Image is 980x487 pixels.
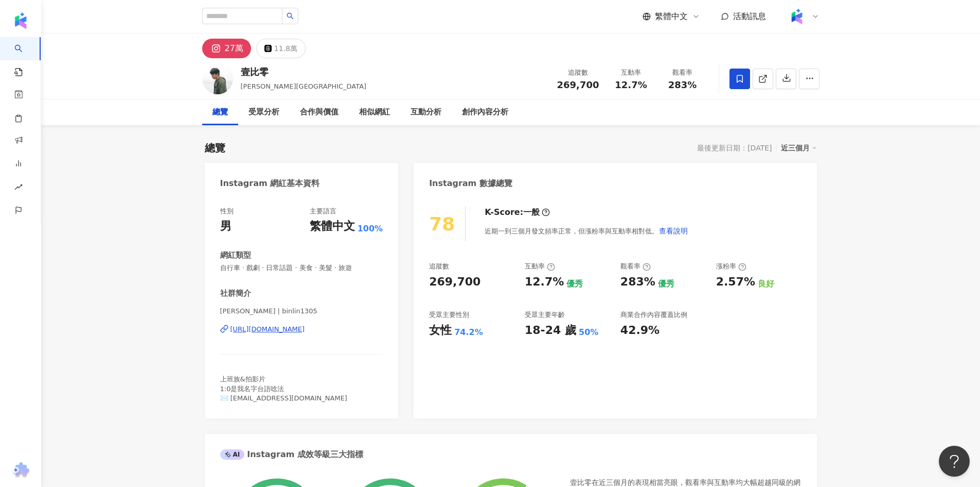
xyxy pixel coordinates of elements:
span: search [287,12,294,20]
div: 性別 [220,207,234,216]
div: 74.2% [454,327,483,338]
div: 創作內容分析 [462,106,508,119]
div: 社群簡介 [220,288,251,299]
div: 269,700 [429,274,480,290]
span: 活動訊息 [733,11,766,21]
div: 相似網紅 [359,106,390,119]
span: rise [14,177,23,200]
span: 上班族&拍影片 1:0是我名字台語唸法 ✉️ [EMAIL_ADDRESS][DOMAIN_NAME] [220,375,347,401]
div: 主要語言 [310,207,336,216]
div: 2.57% [716,274,755,290]
img: chrome extension [11,462,31,479]
div: 觀看率 [620,262,651,271]
div: 50% [579,327,598,338]
span: 283% [668,80,697,90]
div: 283% [620,274,655,290]
div: AI [220,449,245,460]
div: 網紅類型 [220,250,251,261]
span: [PERSON_NAME] | binlin1305 [220,307,383,316]
div: Instagram 數據總覽 [429,178,512,189]
div: 觀看率 [663,68,702,78]
div: 總覽 [205,141,225,155]
div: 受眾分析 [248,106,279,119]
div: 追蹤數 [557,68,599,78]
img: Kolr%20app%20icon%20%281%29.png [787,7,807,26]
div: 優秀 [566,278,583,290]
div: 漲粉率 [716,262,746,271]
span: 查看說明 [659,227,688,235]
div: 男 [220,219,231,234]
a: search [14,37,35,77]
div: [URL][DOMAIN_NAME] [230,325,305,334]
div: 總覽 [212,106,228,119]
span: 繁體中文 [655,11,688,22]
div: K-Score : [485,207,550,218]
button: 11.8萬 [256,39,306,58]
div: 良好 [758,278,774,290]
img: KOL Avatar [202,63,233,94]
div: Instagram 網紅基本資料 [220,178,320,189]
span: 269,700 [557,79,599,90]
button: 27萬 [202,39,251,58]
div: 優秀 [658,278,674,290]
div: 一般 [523,207,540,218]
div: 18-24 歲 [525,323,576,339]
div: 互動率 [525,262,555,271]
div: 42.9% [620,323,660,339]
div: 繁體中文 [310,219,355,234]
span: 自行車 · 戲劇 · 日常話題 · 美食 · 美髮 · 旅遊 [220,263,383,273]
div: 互動率 [612,68,651,78]
div: 最後更新日期：[DATE] [697,144,772,152]
iframe: Help Scout Beacon - Open [939,446,970,477]
div: 商業合作內容覆蓋比例 [620,310,687,320]
div: 合作與價值 [300,106,338,119]
div: 受眾主要性別 [429,310,469,320]
div: 女性 [429,323,452,339]
img: logo icon [12,12,29,29]
div: 27萬 [225,41,243,56]
div: 互動分析 [411,106,441,119]
div: 近三個月 [781,141,817,155]
div: 壹比零 [241,65,367,78]
button: 查看說明 [658,221,688,241]
div: Instagram 成效等級三大指標 [220,449,363,460]
div: 11.8萬 [274,41,297,56]
div: 12.7% [525,274,564,290]
span: 12.7% [615,80,647,90]
span: [PERSON_NAME][GEOGRAPHIC_DATA] [241,82,367,90]
span: 100% [358,223,383,234]
div: 追蹤數 [429,262,449,271]
a: [URL][DOMAIN_NAME] [220,325,383,334]
div: 近期一到三個月發文頻率正常，但漲粉率與互動率相對低。 [485,221,688,241]
div: 78 [429,213,455,234]
div: 受眾主要年齡 [525,310,565,320]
